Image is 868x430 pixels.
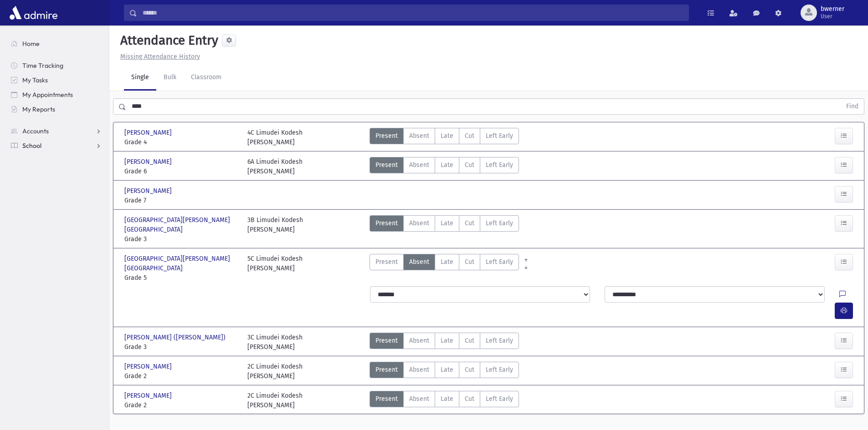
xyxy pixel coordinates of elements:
span: Cut [465,365,474,374]
span: Grade 2 [124,400,238,410]
span: Absent [409,257,429,267]
div: AttTypes [370,254,519,283]
span: Absent [409,160,429,170]
div: 2C Limudei Kodesh [PERSON_NAME] [247,362,303,381]
span: Cut [465,160,474,170]
div: AttTypes [370,362,519,381]
span: [PERSON_NAME] [124,362,174,371]
span: Cut [465,336,474,345]
img: AdmirePro [7,4,60,22]
span: bwerner [821,5,844,13]
u: Missing Attendance History [120,53,200,61]
span: Grade 6 [124,167,238,176]
a: Bulk [156,65,184,91]
span: Grade 3 [124,342,238,352]
span: Left Early [486,394,513,404]
span: Accounts [22,127,49,135]
span: Present [375,365,398,374]
span: Present [375,131,398,141]
div: AttTypes [370,391,519,410]
div: AttTypes [370,333,519,352]
span: Absent [409,365,429,374]
a: Home [4,36,109,51]
span: Time Tracking [22,61,63,70]
span: Late [441,365,453,374]
span: My Reports [22,105,55,113]
span: My Tasks [22,76,48,84]
a: Accounts [4,124,109,138]
a: Time Tracking [4,58,109,73]
a: My Tasks [4,73,109,87]
div: 5C Limudei Kodesh [PERSON_NAME] [247,254,303,283]
span: Cut [465,131,474,141]
span: [PERSON_NAME] ([PERSON_NAME]) [124,333,227,342]
span: Cut [465,218,474,228]
span: Present [375,218,398,228]
div: 3C Limudei Kodesh [PERSON_NAME] [247,333,303,352]
span: Absent [409,218,429,228]
span: Left Early [486,336,513,345]
span: Absent [409,336,429,345]
span: Left Early [486,218,513,228]
span: [GEOGRAPHIC_DATA][PERSON_NAME][GEOGRAPHIC_DATA] [124,215,238,234]
span: [PERSON_NAME] [124,186,174,196]
div: AttTypes [370,215,519,244]
span: Left Early [486,257,513,267]
div: 4C Limudei Kodesh [PERSON_NAME] [247,128,303,147]
div: 6A Limudei Kodesh [PERSON_NAME] [247,157,303,176]
div: 3B Limudei Kodesh [PERSON_NAME] [247,215,303,244]
span: Left Early [486,365,513,374]
span: Absent [409,394,429,404]
span: Left Early [486,131,513,141]
a: My Appointments [4,87,109,102]
span: School [22,142,41,150]
span: Late [441,218,453,228]
span: Cut [465,394,474,404]
a: School [4,138,109,153]
span: Present [375,394,398,404]
span: Left Early [486,160,513,170]
div: AttTypes [370,128,519,147]
span: Late [441,336,453,345]
a: Classroom [184,65,229,91]
span: Late [441,394,453,404]
span: Grade 3 [124,234,238,244]
a: My Reports [4,102,109,116]
span: Late [441,131,453,141]
span: Present [375,257,398,267]
span: [PERSON_NAME] [124,157,174,167]
div: AttTypes [370,157,519,176]
span: Present [375,160,398,170]
span: Grade 2 [124,371,238,381]
span: User [821,13,844,20]
span: [PERSON_NAME] [124,128,174,137]
button: Find [841,99,864,114]
input: Search [137,5,688,21]
h5: Attendance Entry [117,33,218,48]
span: Grade 4 [124,137,238,147]
span: Grade 5 [124,273,238,283]
span: Grade 7 [124,196,238,205]
span: [GEOGRAPHIC_DATA][PERSON_NAME][GEOGRAPHIC_DATA] [124,254,238,273]
span: Late [441,160,453,170]
span: Cut [465,257,474,267]
span: My Appointments [22,91,73,99]
span: Late [441,257,453,267]
div: 2C Limudei Kodesh [PERSON_NAME] [247,391,303,410]
span: [PERSON_NAME] [124,391,174,400]
a: Single [124,65,156,91]
span: Home [22,40,40,48]
a: Missing Attendance History [117,53,200,61]
span: Present [375,336,398,345]
span: Absent [409,131,429,141]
